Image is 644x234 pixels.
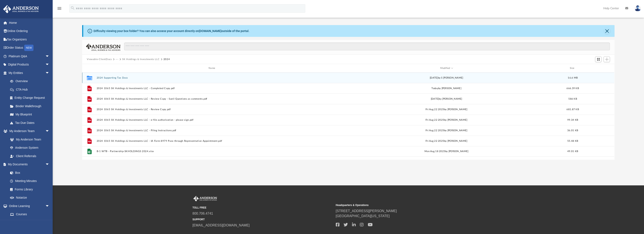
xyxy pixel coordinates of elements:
[567,119,578,121] span: 99.34 KB
[45,52,54,61] span: arrow_drop_down
[331,139,562,143] div: Fri Aug 22 2025 by [PERSON_NAME]
[3,69,56,77] a: My Entitiesarrow_drop_down
[193,218,333,221] small: SUPPORT
[567,129,578,132] span: 36.01 KB
[336,214,390,218] a: [GEOGRAPHIC_DATA][US_STATE]
[45,60,54,69] span: arrow_drop_down
[432,87,438,90] span: today
[6,110,54,119] a: My Blueprint
[635,5,641,11] img: User Pic
[567,87,579,90] span: 666.39 KB
[3,44,56,52] a: Order StatusNEW
[193,223,250,227] a: [EMAIL_ADDRESS][DOMAIN_NAME]
[97,76,329,79] button: 2024 Supporting Tax Docs
[24,45,33,51] div: NEW
[6,77,56,86] a: Overview
[97,98,329,100] button: 2024 1065 SK Holdings & Investments LLC - Review Copy - Sunil Questions as comments.pdf
[3,202,54,210] a: Online Learningarrow_drop_down
[45,202,54,210] span: arrow_drop_down
[45,160,54,169] span: arrow_drop_down
[97,129,329,132] button: 2024 1065 SK Holdings & Investments LLC - Filing Instructions.pdf
[97,108,329,111] button: 2024 1065 SK Holdings & Investments LLC - Review Copy.pdf
[97,150,329,153] button: B-1 WTB - Partnership-SKHOLDINGS 2024.xlsx
[6,85,56,94] a: CTA Hub
[595,56,601,62] button: Switch to Grid View
[3,19,56,27] a: Home
[331,87,562,90] div: by [PERSON_NAME]
[3,60,56,69] a: Digital Productsarrow_drop_down
[193,196,218,201] img: Anderson Advisors Platinum Portal
[45,69,54,77] span: arrow_drop_down
[564,66,581,70] div: Size
[3,27,56,35] a: Online Ordering
[45,127,54,136] span: arrow_drop_down
[97,119,329,121] button: 2024 1065 SK Holdings & Investments LLC - e-file authorization - please sign.pdf
[6,152,54,160] a: Client Referrals
[336,203,476,207] small: Headquarters & Operations
[97,87,329,90] button: 2024 1065 SK Holdings & Investments LLC - Completed Copy.pdf
[331,150,562,153] div: Mon Aug 18 2025 by [PERSON_NAME]
[57,8,62,11] a: menu
[6,185,52,194] a: Forms Library
[331,108,562,111] div: Fri Aug 22 2025 by [PERSON_NAME]
[193,212,213,215] a: 800.706.4741
[122,57,159,61] button: SK Holdings & Investments LLC
[6,94,56,102] a: Entity Change Request
[6,168,52,177] a: Box
[3,35,56,44] a: Tax Organizers
[583,66,613,70] div: id
[6,177,54,185] a: Meeting Minutes
[6,194,54,202] a: Notarize
[331,118,562,122] div: Fri Aug 22 2025 by [PERSON_NAME]
[330,66,562,70] div: Modified
[331,129,562,132] div: Fri Aug 22 2025 by [PERSON_NAME]
[6,119,56,127] a: Tax Due Dates
[569,98,577,100] span: 586 KB
[199,29,221,33] a: [DOMAIN_NAME]
[3,52,56,60] a: Platinum Q&Aarrow_drop_down
[84,66,95,70] div: id
[57,6,62,11] i: menu
[6,102,56,110] a: Binder Walkthrough
[87,57,112,61] button: Viewable-ClientDocs
[70,6,75,10] i: search
[336,209,397,213] a: [STREET_ADDRESS][PERSON_NAME]
[96,66,329,70] div: Name
[116,57,118,61] button: ···
[2,5,40,13] img: Anderson Advisors Platinum Portal
[604,56,610,62] button: Add
[331,76,562,80] div: [DATE] by S [PERSON_NAME]
[604,28,610,34] button: Close
[567,140,578,142] span: 55.48 KB
[6,218,52,227] a: Video Training
[3,127,54,135] a: My Anderson Teamarrow_drop_down
[567,108,579,111] span: 681.87 KB
[124,43,610,51] input: Search files and folders
[193,206,333,210] small: TOLL FREE
[82,72,614,160] div: grid
[6,210,54,219] a: Courses
[97,140,329,142] button: 2024 1065 SK Holdings & Investments LLC - IA Form 8979 Pass-through Representative Appointment.pdf
[6,135,52,144] a: My Anderson Team
[567,150,578,152] span: 49.01 KB
[94,29,249,33] div: Difficulty viewing your box folder? You can also access your account directly on outside of the p...
[3,160,54,169] a: My Documentsarrow_drop_down
[568,77,578,79] span: 16.6 MB
[6,144,54,152] a: Anderson System
[331,97,562,101] div: [DATE] by [PERSON_NAME]
[163,57,170,61] button: 2024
